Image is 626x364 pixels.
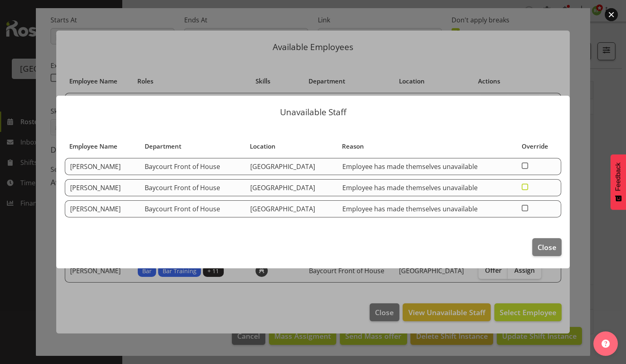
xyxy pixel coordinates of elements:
[522,142,548,151] span: Override
[342,142,364,151] span: Reason
[69,142,117,151] span: Employee Name
[250,183,315,192] span: [GEOGRAPHIC_DATA]
[145,162,220,171] span: Baycourt Front of House
[250,142,276,151] span: Location
[532,238,562,256] button: Close
[538,242,556,252] span: Close
[337,179,517,196] td: Employee has made themselves unavailable
[65,200,140,217] td: [PERSON_NAME]
[615,162,622,191] span: Feedback
[145,204,220,213] span: Baycourt Front of House
[602,340,610,348] img: help-xxl-2.png
[64,108,562,116] p: Unavailable Staff
[611,154,626,210] button: Feedback - Show survey
[65,158,140,175] td: [PERSON_NAME]
[337,200,517,217] td: Employee has made themselves unavailable
[145,183,220,192] span: Baycourt Front of House
[145,142,181,151] span: Department
[65,179,140,196] td: [PERSON_NAME]
[250,204,315,213] span: [GEOGRAPHIC_DATA]
[337,158,517,175] td: Employee has made themselves unavailable
[250,162,315,171] span: [GEOGRAPHIC_DATA]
